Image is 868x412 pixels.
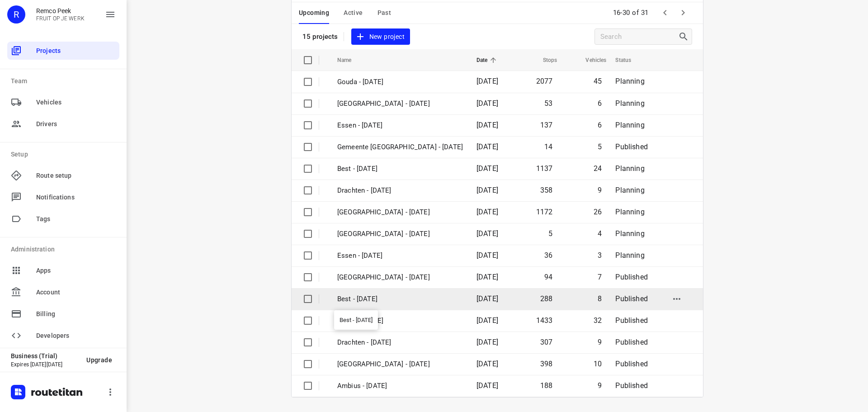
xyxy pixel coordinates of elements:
span: 45 [594,77,602,85]
span: Name [337,55,363,66]
span: Planning [615,164,644,173]
span: 4 [598,229,602,238]
span: 10 [594,360,602,368]
span: Planning [615,208,644,216]
span: [DATE] [476,142,498,151]
span: Drivers [36,119,116,129]
span: 9 [598,338,602,346]
span: Upgrade [86,356,112,364]
p: Gemeente Rotterdam - Tuesday [337,272,463,283]
span: [DATE] [476,121,498,129]
p: Team [11,76,119,86]
span: 1172 [536,208,553,216]
span: Next Page [674,4,692,22]
span: 24 [594,164,602,173]
span: 307 [540,338,553,346]
span: Published [615,360,648,368]
p: Best - [DATE] [337,294,463,304]
span: Published [615,273,648,281]
span: [DATE] [476,294,498,303]
span: Vehicles [574,55,606,66]
span: Planning [615,77,644,85]
span: Active [344,7,363,19]
span: Projects [36,46,116,56]
p: Essen - Wednesday [337,120,463,131]
p: Drachten - Tuesday [337,337,463,348]
span: Developers [36,331,116,341]
span: [DATE] [476,273,498,281]
p: Expires [DATE][DATE] [11,361,79,368]
span: Stops [531,55,557,66]
span: Date [476,55,500,66]
span: Past [377,7,392,19]
span: 94 [544,273,552,281]
span: Published [615,294,648,303]
span: Published [615,142,648,151]
span: Tags [36,214,116,224]
div: Search [678,31,692,42]
div: Account [7,283,119,301]
span: [DATE] [476,381,498,390]
span: Billing [36,309,116,319]
span: [DATE] [476,208,498,216]
span: [DATE] [476,229,498,238]
span: [DATE] [476,99,498,108]
span: Apps [36,266,116,275]
span: Planning [615,99,644,108]
div: Developers [7,327,119,345]
span: Route setup [36,171,116,180]
span: [DATE] [476,360,498,368]
div: Route setup [7,166,119,185]
p: FRUIT OP JE WERK [36,15,85,22]
div: Notifications [7,188,119,206]
p: Best - Wednesday [337,164,463,174]
span: [DATE] [476,186,498,194]
p: Administration [11,245,119,254]
p: Ambius - Monday [337,381,463,391]
span: Previous Page [656,4,674,22]
div: Tags [7,210,119,228]
span: 6 [598,121,602,129]
div: Apps [7,261,119,279]
span: 5 [548,229,552,238]
p: Gemeente Rotterdam - Wednesday [337,142,463,152]
span: 2077 [536,77,553,85]
div: R [7,5,25,24]
span: [DATE] [476,251,498,260]
p: Remco Peek [36,7,85,14]
span: [DATE] [476,316,498,325]
span: 358 [540,186,553,194]
span: Status [615,55,643,66]
span: Published [615,381,648,390]
span: 188 [540,381,553,390]
span: 5 [598,142,602,151]
p: Gouda - Tuesday [337,316,463,326]
span: 137 [540,121,553,129]
span: 1433 [536,316,553,325]
span: 53 [544,99,552,108]
span: 26 [594,208,602,216]
span: 9 [598,186,602,194]
span: Account [36,288,116,297]
p: Antwerpen - Tuesday [337,229,463,239]
div: Billing [7,305,119,323]
span: 3 [598,251,602,260]
span: Planning [615,229,644,238]
span: 6 [598,99,602,108]
span: 14 [544,142,552,151]
span: 32 [594,316,602,325]
span: 9 [598,381,602,390]
span: 398 [540,360,553,368]
span: 36 [544,251,552,260]
span: 7 [598,273,602,281]
span: Published [615,338,648,346]
p: Antwerpen - Wednesday [337,99,463,109]
span: 8 [598,294,602,303]
p: 15 projects [302,33,338,41]
button: New project [351,28,410,45]
p: Essen - Tuesday [337,251,463,261]
p: Zwolle - Wednesday [337,207,463,218]
div: Vehicles [7,93,119,111]
input: Search projects [600,30,678,44]
span: 1137 [536,164,553,173]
